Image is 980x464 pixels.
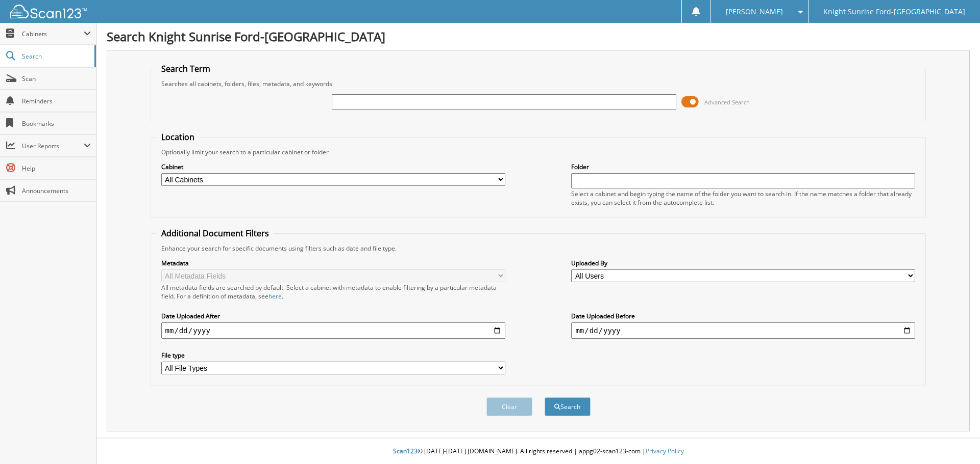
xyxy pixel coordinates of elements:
legend: Location [156,131,200,143]
span: Reminders [22,97,91,105]
span: Search [22,52,89,61]
img: scan123-logo-white.svg [10,5,87,18]
legend: Search Term [156,63,215,74]
a: Privacy Policy [646,447,684,455]
div: Searches all cabinets, folders, files, metadata, and keywords [156,79,921,88]
iframe: Chat Widget [929,415,980,464]
label: Cabinet [161,162,505,171]
div: Select a cabinet and begin typing the name of the folder you want to search in. If the name match... [571,189,915,207]
span: Advanced Search [704,98,750,106]
span: Help [22,164,91,173]
div: Optionally limit your search to a particular cabinet or folder [156,148,921,156]
label: Date Uploaded After [161,312,505,320]
div: All metadata fields are searched by default. Select a cabinet with metadata to enable filtering b... [161,283,505,301]
span: Bookmarks [22,119,91,128]
a: here [268,292,282,301]
button: Search [545,397,591,416]
label: Uploaded By [571,259,915,267]
span: Knight Sunrise Ford-[GEOGRAPHIC_DATA] [823,9,965,15]
span: [PERSON_NAME] [726,9,783,15]
span: Scan123 [393,447,418,455]
span: Cabinets [22,30,84,38]
label: Date Uploaded Before [571,312,915,320]
h1: Search Knight Sunrise Ford-[GEOGRAPHIC_DATA] [107,28,970,45]
legend: Additional Document Filters [156,228,274,239]
div: Enhance your search for specific documents using filters such as date and file type. [156,244,921,253]
label: Folder [571,162,915,171]
input: start [161,322,505,339]
label: Metadata [161,259,505,267]
button: Clear [486,397,532,416]
span: Scan [22,74,91,83]
span: User Reports [22,142,84,150]
input: end [571,322,915,339]
label: File type [161,351,505,360]
span: Announcements [22,186,91,195]
div: © [DATE]-[DATE] [DOMAIN_NAME]. All rights reserved | appg02-scan123-com | [96,439,980,464]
